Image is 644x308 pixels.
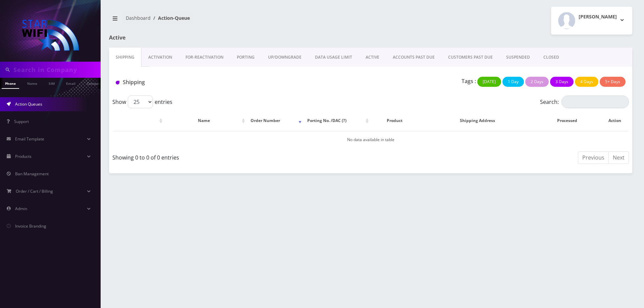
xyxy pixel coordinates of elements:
[578,151,609,164] a: Previous
[2,78,19,89] a: Phone
[15,171,49,177] span: Ban Management
[15,136,44,142] span: Email Template
[20,18,80,52] img: StarWiFi
[14,119,29,124] span: Support
[561,96,629,108] input: Search:
[525,77,549,87] button: 2 Days
[247,111,303,130] th: Order Number: activate to sort column ascending
[13,63,99,76] input: Search in Company
[371,111,418,130] th: Product
[142,48,179,67] a: Activation
[261,48,308,67] a: UP/DOWNGRADE
[600,77,626,87] button: 5+ Days
[116,79,279,85] h1: Shipping
[112,151,366,162] div: Showing 0 to 0 of 0 entries
[116,81,119,84] img: Shipping
[359,48,386,67] a: ACTIVE
[540,96,629,108] label: Search:
[16,188,53,194] span: Order / Cart / Billing
[419,111,536,130] th: Shipping Address
[151,14,190,21] li: Action-Queue
[230,48,261,67] a: PORTING
[84,78,106,88] a: Company
[128,96,153,108] select: Showentries
[579,14,617,20] h2: [PERSON_NAME]
[537,111,600,130] th: Processed: activate to sort column ascending
[575,77,598,87] button: 4 Days
[113,131,628,148] td: No data available in table
[24,78,41,88] a: Name
[15,223,46,229] span: Invoice Branding
[441,48,499,67] a: CUSTOMERS PAST DUE
[109,35,277,41] h1: Active
[608,151,629,164] a: Next
[113,111,164,130] th: : activate to sort column ascending
[109,11,366,30] nav: breadcrumb
[499,48,537,67] a: SUSPENDED
[477,77,501,87] button: [DATE]
[550,77,574,87] button: 3 Days
[502,77,524,87] button: 1 Day
[15,153,32,159] span: Products
[179,48,230,67] a: FOR-REActivation
[126,15,151,21] a: Dashboard
[112,96,172,108] label: Show entries
[537,48,566,67] a: CLOSED
[165,111,247,130] th: Name: activate to sort column ascending
[462,77,476,85] p: Tags :
[386,48,441,67] a: ACCOUNTS PAST DUE
[45,78,58,88] a: SIM
[601,111,628,130] th: Action
[109,48,142,67] a: Shipping
[15,101,42,107] span: Action Queues
[15,206,27,211] span: Admin
[551,7,632,35] button: [PERSON_NAME]
[63,78,79,88] a: Email
[308,48,359,67] a: DATA USAGE LIMIT
[304,111,370,130] th: Porting No. /DAC (?): activate to sort column ascending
